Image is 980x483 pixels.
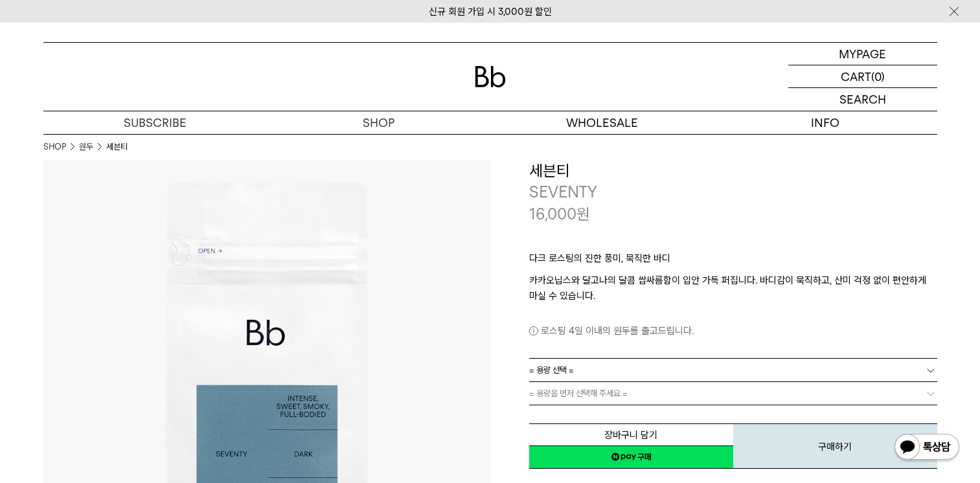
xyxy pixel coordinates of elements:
p: 로스팅 4일 이내의 원두를 출고드립니다. [529,323,937,339]
p: SEVENTY [529,181,937,203]
button: 구매하기 [733,423,937,469]
img: 로고 [475,66,506,87]
p: 16,000 [529,203,590,225]
a: SUBSCRIBE [43,111,267,134]
a: MYPAGE [788,43,937,65]
button: 장바구니 담기 [529,423,733,446]
p: INFO [714,111,937,134]
span: 원 [576,205,590,223]
h3: 세븐티 [529,160,937,182]
p: WHOLESALE [490,111,714,134]
li: 세븐티 [106,140,128,153]
p: SEARCH [839,88,886,111]
span: = 용량을 먼저 선택해 주세요 = [529,382,628,405]
img: 카카오톡 채널 1:1 채팅 버튼 [893,432,961,464]
a: 원두 [79,140,93,153]
a: SHOP [267,111,490,134]
p: (0) [871,65,885,87]
a: CART (0) [788,65,937,88]
a: 새창 [529,445,733,469]
a: SHOP [43,140,66,153]
p: 다크 로스팅의 진한 풍미, 묵직한 바디 [529,251,937,273]
p: MYPAGE [839,43,886,65]
span: = 용량 선택 = [529,359,574,381]
p: 카카오닙스와 달고나의 달콤 쌉싸름함이 입안 가득 퍼집니다. 바디감이 묵직하고, 산미 걱정 없이 편안하게 마실 수 있습니다. [529,273,937,304]
p: CART [841,65,871,87]
a: 신규 회원 가입 시 3,000원 할인 [429,6,552,17]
